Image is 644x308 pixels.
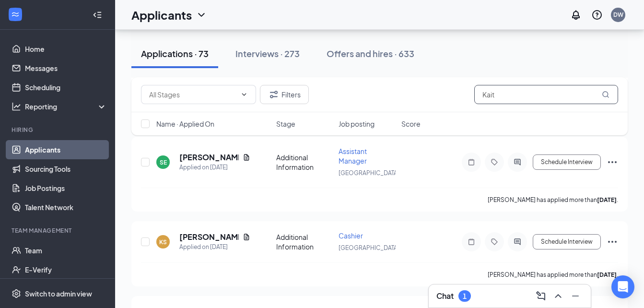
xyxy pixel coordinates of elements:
div: Interviews · 273 [235,47,300,59]
span: Job posting [339,119,375,129]
svg: MagnifyingGlass [602,91,609,98]
a: Sourcing Tools [25,159,107,178]
span: Assistant Manager [339,147,367,165]
svg: Notifications [570,9,582,21]
svg: Note [466,158,477,166]
span: [GEOGRAPHIC_DATA] [339,169,399,177]
div: KS [159,238,167,246]
div: Additional Information [276,153,333,172]
div: 1 [463,292,467,300]
svg: Filter [268,89,280,100]
span: Stage [276,119,295,129]
a: E-Verify [25,260,107,279]
button: Minimize [568,288,583,304]
div: Applications · 73 [141,47,209,59]
span: Cashier [339,231,363,240]
svg: QuestionInfo [591,9,603,21]
div: Reporting [25,102,107,111]
div: Hiring [12,126,105,134]
div: DW [613,11,623,19]
button: Schedule Interview [533,234,601,249]
svg: Tag [489,238,500,246]
b: [DATE] [597,271,617,278]
a: Team [25,241,107,260]
a: Talent Network [25,198,107,217]
div: SE [160,158,167,166]
a: Home [25,39,107,59]
svg: Note [466,238,477,246]
h1: Applicants [131,7,192,23]
div: Applied on [DATE] [179,163,250,172]
svg: Settings [12,289,21,298]
span: Score [401,119,421,129]
button: ChevronUp [550,288,566,304]
a: Applicants [25,140,107,159]
svg: Minimize [570,290,581,302]
svg: WorkstreamLogo [11,10,20,19]
p: [PERSON_NAME] has applied more than . [488,196,618,204]
svg: Ellipses [607,156,618,168]
input: All Stages [149,89,236,100]
button: Filter Filters [260,85,309,104]
svg: Document [243,154,250,161]
span: [GEOGRAPHIC_DATA] [339,244,399,251]
a: Messages [25,59,107,78]
div: Applied on [DATE] [179,242,250,252]
svg: Tag [489,158,500,166]
svg: ChevronDown [196,9,207,21]
input: Search in applications [474,85,618,104]
div: Open Intercom Messenger [611,275,634,298]
svg: Ellipses [607,236,618,248]
svg: ChevronDown [240,91,248,98]
a: Job Postings [25,178,107,198]
h5: [PERSON_NAME] [179,232,239,242]
span: Name · Applied On [156,119,214,129]
p: [PERSON_NAME] has applied more than . [488,271,618,279]
h5: [PERSON_NAME] [179,152,239,163]
button: ComposeMessage [533,288,549,304]
svg: Analysis [12,102,21,111]
div: Team Management [12,226,105,235]
svg: ComposeMessage [535,290,547,302]
svg: ActiveChat [512,158,523,166]
a: Scheduling [25,78,107,97]
div: Switch to admin view [25,289,92,298]
svg: ChevronUp [552,290,564,302]
svg: Document [243,233,250,241]
h3: Chat [436,291,454,301]
button: Schedule Interview [533,154,601,170]
div: Additional Information [276,232,333,251]
svg: ActiveChat [512,238,523,246]
b: [DATE] [597,196,617,203]
div: Offers and hires · 633 [327,47,414,59]
svg: Collapse [93,10,102,20]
